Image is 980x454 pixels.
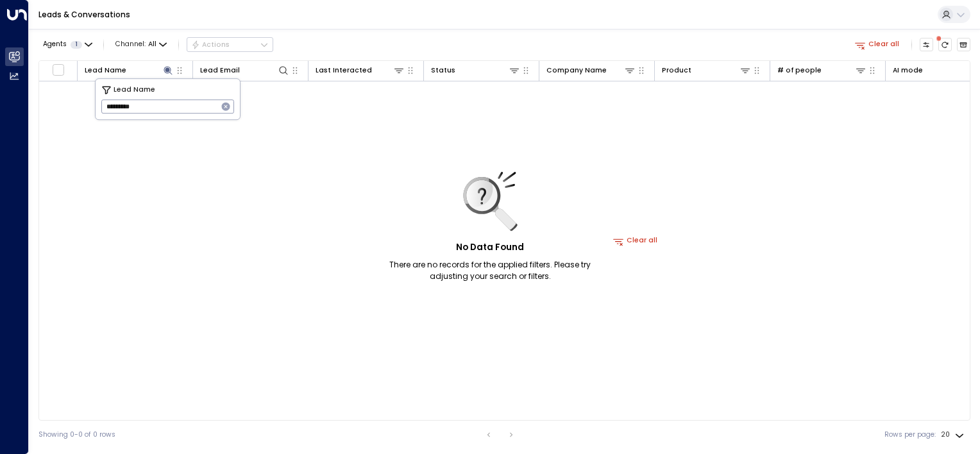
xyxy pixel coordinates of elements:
[85,65,126,76] div: Lead Name
[52,63,64,76] span: Toggle select all
[43,41,67,48] span: Agents
[941,427,967,442] div: 20
[957,38,971,52] button: Archived Leads
[71,41,82,49] span: 1
[85,64,174,76] div: Lead Name
[777,65,822,76] div: # of people
[431,64,521,76] div: Status
[609,234,662,248] button: Clear all
[114,85,155,96] span: Lead Name
[431,65,455,76] div: Status
[884,430,936,440] label: Rows per page:
[662,65,691,76] div: Product
[316,65,372,76] div: Last Interacted
[920,38,934,52] button: Customize
[191,40,230,49] div: Actions
[148,40,156,48] span: All
[316,64,405,76] div: Last Interacted
[938,38,952,52] span: There are new threads available. Refresh the grid to view the latest updates.
[480,427,520,442] nav: pagination navigation
[38,430,115,440] div: Showing 0-0 of 0 rows
[893,65,923,76] div: AI mode
[851,38,904,51] button: Clear all
[112,38,171,51] span: Channel:
[777,64,867,76] div: # of people
[187,37,273,53] button: Actions
[38,9,130,20] a: Leads & Conversations
[38,38,96,51] button: Agents1
[546,64,636,76] div: Company Name
[546,65,607,76] div: Company Name
[456,241,524,254] h5: No Data Found
[200,65,240,76] div: Lead Email
[370,259,611,282] p: There are no records for the applied filters. Please try adjusting your search or filters.
[200,64,290,76] div: Lead Email
[187,37,273,53] div: Button group with a nested menu
[662,64,752,76] div: Product
[112,38,171,51] button: Channel:All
